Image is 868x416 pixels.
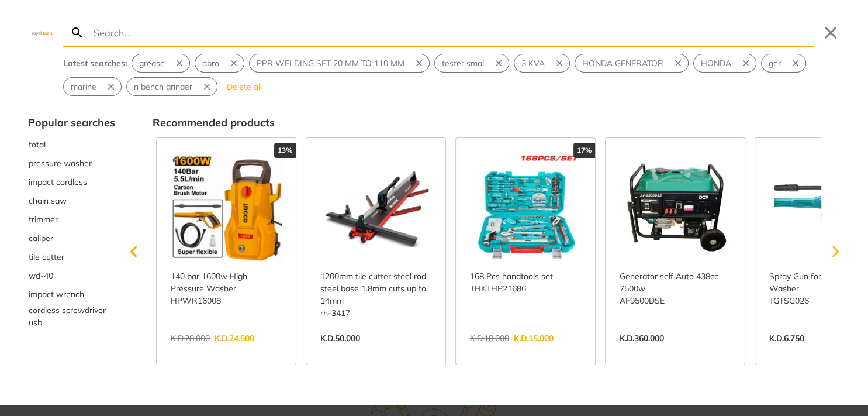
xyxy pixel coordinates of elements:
[701,57,731,70] span: HONDA
[29,232,53,245] span: caliper
[575,54,689,73] div: Suggestion: HONDA GENERATOR
[257,57,404,70] span: PPR WELDING SET 20 MM TO 110 MM
[769,57,781,70] span: ger
[442,57,484,70] span: tester smal
[28,191,115,210] div: Suggestion: chain saw
[28,304,115,329] button: Select suggestion: cordless screwdriver usb
[521,57,545,70] span: 3 KVA
[28,304,115,329] div: Suggestion: cordless screwdriver usb
[582,57,663,70] span: HONDA GENERATOR
[126,77,217,96] div: Suggestion: n bench grinder
[761,54,806,73] div: Suggestion: ger
[28,210,115,229] button: Select suggestion: trimmer
[174,58,185,68] svg: Remove suggestion: grease
[106,81,116,92] svg: Remove suggestion: marine
[28,115,115,130] div: Popular searches
[493,58,504,68] svg: Remove suggestion: tester smal
[103,78,121,95] button: Remove suggestion: marine
[29,139,46,151] span: total
[28,210,115,229] div: Suggestion: trimmer
[28,173,115,191] div: Suggestion: impact cordless
[28,191,115,210] button: Select suggestion: chain saw
[122,240,146,263] svg: Scroll left
[414,58,424,68] svg: Remove suggestion: PPR WELDING SET 20 MM TO 110 MM
[222,77,267,96] button: Delete all
[71,81,96,93] span: marine
[195,54,244,73] div: Suggestion: abro
[91,19,814,46] input: Search…
[202,81,212,92] svg: Remove suggestion: n bench grinder
[28,247,115,266] button: Select suggestion: tile cutter
[491,54,509,72] button: Remove suggestion: tester smal
[249,54,430,73] div: Suggestion: PPR WELDING SET 20 MM TO 110 MM
[70,26,84,40] svg: Search
[28,135,115,154] div: Suggestion: total
[29,304,115,329] span: cordless screwdriver usb
[28,247,115,266] div: Suggestion: tile cutter
[195,54,226,72] button: Select suggestion: abro
[694,54,738,72] button: Select suggestion: HONDA
[134,81,192,93] span: n bench grinder
[63,77,122,96] div: Suggestion: marine
[552,54,569,72] button: Remove suggestion: 3 KVA
[790,58,801,68] svg: Remove suggestion: ger
[28,135,115,154] button: Select suggestion: total
[132,54,190,73] div: Suggestion: grease
[28,229,115,247] div: Suggestion: caliper
[28,285,115,304] div: Suggestion: impact wrench
[28,154,115,173] div: Suggestion: pressure washer
[29,288,84,301] span: impact wrench
[741,58,751,68] svg: Remove suggestion: HONDA
[28,30,56,35] img: Close
[226,54,244,72] button: Remove suggestion: abro
[29,176,87,188] span: impact cordless
[29,270,53,282] span: wd-40
[153,115,840,130] div: Recommended products
[29,251,64,263] span: tile cutter
[824,240,847,263] svg: Scroll right
[127,78,199,95] button: Select suggestion: n bench grinder
[274,143,296,158] div: 13%
[788,54,805,72] button: Remove suggestion: ger
[250,54,411,72] button: Select suggestion: PPR WELDING SET 20 MM TO 110 MM
[762,54,788,72] button: Select suggestion: ger
[229,58,239,68] svg: Remove suggestion: abro
[435,54,491,72] button: Select suggestion: tester smal
[202,57,219,70] span: abro
[673,58,683,68] svg: Remove suggestion: HONDA GENERATOR
[132,54,172,72] button: Select suggestion: grease
[670,54,688,72] button: Remove suggestion: HONDA GENERATOR
[821,23,840,42] button: Close
[63,57,127,70] div: Latest searches:
[64,78,103,95] button: Select suggestion: marine
[28,229,115,247] button: Select suggestion: caliper
[514,54,552,72] button: Select suggestion: 3 KVA
[28,266,115,285] div: Suggestion: wd-40
[139,57,165,70] span: grease
[172,54,189,72] button: Remove suggestion: grease
[411,54,429,72] button: Remove suggestion: PPR WELDING SET 20 MM TO 110 MM
[554,58,565,68] svg: Remove suggestion: 3 KVA
[28,173,115,191] button: Select suggestion: impact cordless
[28,154,115,173] button: Select suggestion: pressure washer
[514,54,570,73] div: Suggestion: 3 KVA
[28,266,115,285] button: Select suggestion: wd-40
[693,54,756,73] div: Suggestion: HONDA
[28,285,115,304] button: Select suggestion: impact wrench
[573,143,595,158] div: 17%
[29,195,67,207] span: chain saw
[434,54,509,73] div: Suggestion: tester smal
[29,157,92,170] span: pressure washer
[199,78,217,95] button: Remove suggestion: n bench grinder
[738,54,756,72] button: Remove suggestion: HONDA
[29,214,58,226] span: trimmer
[575,54,670,72] button: Select suggestion: HONDA GENERATOR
